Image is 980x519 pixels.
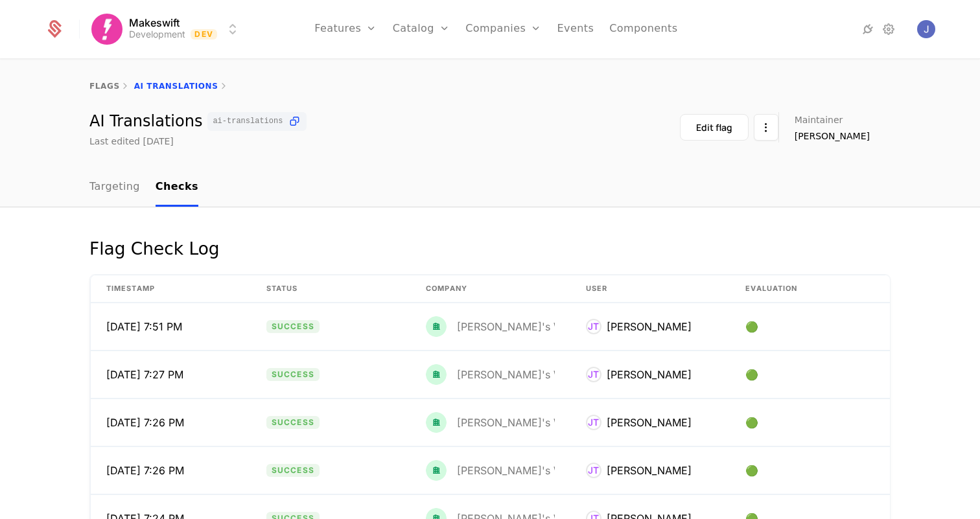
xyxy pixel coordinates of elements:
[607,319,692,334] div: [PERSON_NAME]
[410,275,570,303] th: Company
[95,15,240,43] button: Select environment
[89,168,140,207] a: Targeting
[129,28,185,41] div: Development
[457,369,609,380] div: [PERSON_NAME]'s Workspace
[745,463,761,478] span: 🟢
[89,112,307,131] div: AI Translations
[266,416,320,429] span: Success
[745,367,761,382] span: 🟢
[586,319,601,334] div: JT
[426,364,555,385] div: Joseph's Workspace
[266,320,320,333] span: Success
[266,368,320,381] span: Success
[917,20,935,38] img: Joseph Lukemire
[917,20,935,38] button: Open user button
[251,275,411,303] th: Status
[426,316,555,337] div: Joseph's Workspace
[426,412,555,433] div: Joseph's Workspace
[607,367,692,382] div: [PERSON_NAME]
[89,238,220,259] div: Flag Check Log
[106,463,184,478] span: [DATE] 7:26 PM
[860,21,876,37] a: Integrations
[89,168,891,207] nav: Main
[213,117,283,125] span: ai-translations
[89,135,174,148] div: Last edited [DATE]
[191,29,217,40] span: Dev
[426,460,447,481] img: Joseph's Workspace
[607,415,692,430] div: [PERSON_NAME]
[426,460,555,481] div: Joseph's Workspace
[266,464,320,477] span: Success
[586,463,601,478] div: JT
[457,417,609,428] div: [PERSON_NAME]'s Workspace
[457,465,609,476] div: [PERSON_NAME]'s Workspace
[91,14,122,45] img: Makeswift
[754,114,778,141] button: Select action
[106,415,184,430] span: [DATE] 7:26 PM
[795,130,870,143] span: [PERSON_NAME]
[881,21,896,37] a: Settings
[106,319,182,334] span: [DATE] 7:51 PM
[607,463,692,478] div: [PERSON_NAME]
[745,415,761,430] span: 🟢
[426,412,447,433] img: Joseph's Workspace
[106,367,183,382] span: [DATE] 7:27 PM
[156,168,198,207] a: Checks
[129,17,180,28] span: Makeswift
[89,168,198,207] ul: Choose Sub Page
[730,275,890,303] th: Evaluation
[91,275,251,303] th: Timestamp
[89,82,120,91] a: flags
[745,319,761,334] span: 🟢
[795,115,843,124] span: Maintainer
[570,275,730,303] th: User
[426,316,447,337] img: Joseph's Workspace
[586,415,601,430] div: JT
[696,121,732,134] div: Edit flag
[457,321,609,332] div: [PERSON_NAME]'s Workspace
[680,114,749,141] button: Edit flag
[426,364,447,385] img: Joseph's Workspace
[586,367,601,382] div: JT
